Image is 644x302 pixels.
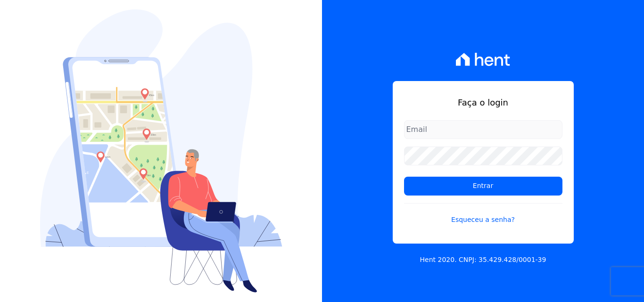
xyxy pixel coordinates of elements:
h1: Faça o login [404,96,562,109]
a: Esqueceu a senha? [404,203,562,225]
img: Login [40,9,282,293]
p: Hent 2020. CNPJ: 35.429.428/0001-39 [420,255,546,265]
input: Email [404,120,562,139]
input: Entrar [404,177,562,196]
